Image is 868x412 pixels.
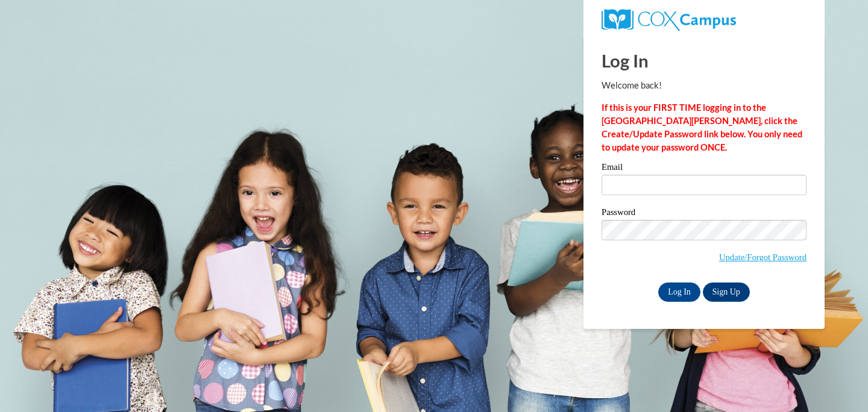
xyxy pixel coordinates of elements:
img: COX Campus [602,9,736,31]
input: Log In [658,282,700,302]
a: Sign Up [703,282,750,302]
a: Update/Forgot Password [719,252,807,262]
h1: Log In [602,48,807,73]
label: Password [602,208,807,220]
a: COX Campus [602,14,736,24]
strong: If this is your FIRST TIME logging in to the [GEOGRAPHIC_DATA][PERSON_NAME], click the Create/Upd... [602,102,802,152]
p: Welcome back! [602,79,807,92]
label: Email [602,163,807,175]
